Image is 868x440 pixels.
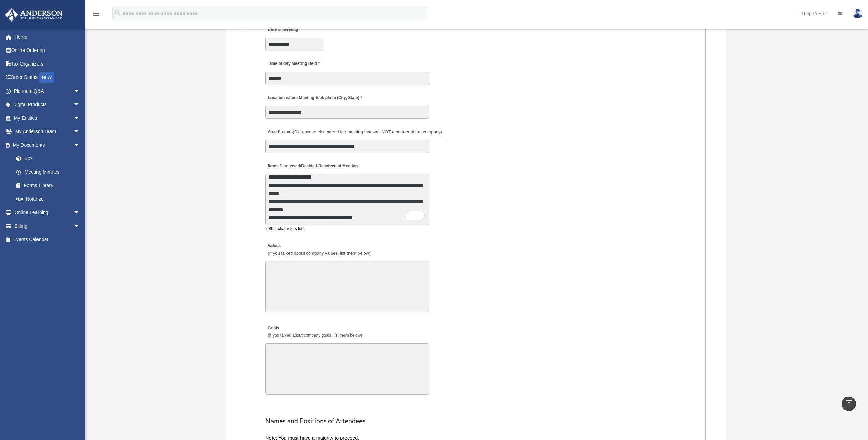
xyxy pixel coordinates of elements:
span: arrow_drop_down [73,84,87,98]
label: Also Present [265,127,444,137]
a: Billingarrow_drop_down [5,219,90,233]
span: arrow_drop_down [73,219,87,233]
a: My Entitiesarrow_drop_down [5,111,90,125]
a: Order StatusNEW [5,71,90,85]
a: My Documentsarrow_drop_down [5,138,90,152]
span: arrow_drop_down [73,111,87,125]
i: vertical_align_top [845,399,853,408]
a: Notarize [10,192,90,206]
img: Anderson Advisors Platinum Portal [3,8,65,22]
span: (If you talked about company goals, list them below) [268,333,362,338]
label: Items Discussed/Decided/Resolved at Meeting [265,161,359,171]
div: 29694 characters left. [265,225,429,232]
a: Forms Library [10,179,90,193]
span: arrow_drop_down [73,206,87,220]
textarea: To enrich screen reader interactions, please activate Accessibility in Grammarly extension settings [265,174,429,225]
span: arrow_drop_down [73,98,87,112]
i: menu [92,10,100,18]
img: User Pic [853,9,863,18]
i: search [114,9,121,17]
a: Digital Productsarrow_drop_down [5,98,90,112]
span: arrow_drop_down [73,138,87,152]
span: (If you talked about company values, list them below) [268,251,370,256]
a: Home [5,30,90,44]
a: Online Ordering [5,44,90,57]
span: arrow_drop_down [73,125,87,139]
label: Values [265,242,372,258]
a: Online Learningarrow_drop_down [5,206,90,219]
a: Meeting Minutes [10,165,87,179]
label: Goals [265,324,364,340]
label: Location where Meeting took place (City, State) [265,94,364,103]
a: vertical_align_top [842,397,856,411]
a: Platinum Q&Aarrow_drop_down [5,84,90,98]
div: NEW [39,72,54,83]
a: Tax Organizers [5,57,90,71]
a: Box [10,152,90,166]
a: Events Calendar [5,233,90,246]
a: My Anderson Teamarrow_drop_down [5,125,90,139]
h2: Names and Positions of Attendees [265,416,686,426]
span: (Did anyone else attend the meeting that was NOT a partner of the company) [293,129,442,134]
a: menu [92,12,100,18]
label: Time of day Meeting Held [265,59,330,69]
label: Date of Meeting [265,25,330,34]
